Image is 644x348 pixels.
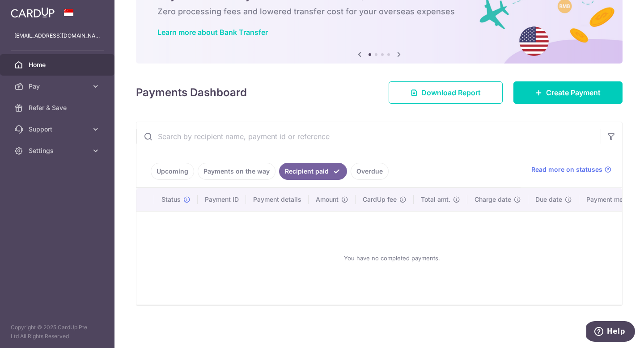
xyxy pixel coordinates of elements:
[279,163,347,180] a: Recipient paid
[389,81,503,104] a: Download Report
[316,195,339,204] span: Amount
[531,165,602,174] span: Read more on statuses
[198,163,275,180] a: Payments on the way
[161,195,181,204] span: Status
[29,82,88,91] span: Pay
[246,188,309,211] th: Payment details
[29,146,88,155] span: Settings
[136,85,247,101] h4: Payments Dashboard
[546,87,601,98] span: Create Payment
[351,163,389,180] a: Overdue
[513,81,623,104] a: Create Payment
[157,28,268,37] a: Learn more about Bank Transfer
[421,87,481,98] span: Download Report
[586,321,635,344] iframe: Opens a widget where you can find more information
[421,195,450,204] span: Total amt.
[29,60,88,69] span: Home
[531,165,611,174] a: Read more on statuses
[14,31,100,40] p: [EMAIL_ADDRESS][DOMAIN_NAME]
[11,7,55,18] img: CardUp
[29,103,88,112] span: Refer & Save
[136,122,601,151] input: Search by recipient name, payment id or reference
[475,195,511,204] span: Charge date
[157,6,601,17] h6: Zero processing fees and lowered transfer cost for your overseas expenses
[151,163,194,180] a: Upcoming
[363,195,397,204] span: CardUp fee
[535,195,562,204] span: Due date
[29,125,88,134] span: Support
[198,188,246,211] th: Payment ID
[147,219,636,297] div: You have no completed payments.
